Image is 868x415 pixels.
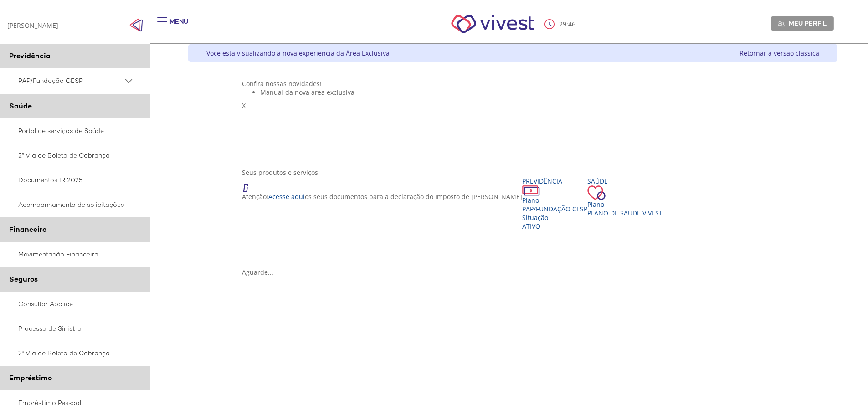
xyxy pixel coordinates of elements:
[242,192,522,201] p: Atenção! os seus documentos para a declaração do Imposto de [PERSON_NAME]
[587,200,663,209] div: Plano
[568,20,575,28] span: 46
[522,205,587,213] span: PAP/Fundação CESP
[242,101,246,110] span: X
[544,19,577,29] div: :
[242,168,783,177] div: Seus produtos e serviços
[206,49,390,57] div: Você está visualizando a nova experiência da Área Exclusiva
[242,168,783,277] section: <span lang="en" dir="ltr">ProdutosCard</span>
[9,225,46,234] span: Financeiro
[242,79,783,159] section: <span lang="pt-BR" dir="ltr">Visualizador do Conteúdo da Web</span> 1
[441,5,544,43] img: Vivest
[129,18,143,32] span: Click to close side navigation.
[587,209,663,217] span: Plano de Saúde VIVEST
[9,274,38,284] span: Seguros
[789,19,827,27] span: Meu perfil
[771,16,834,30] a: Meu perfil
[778,20,785,27] img: Meu perfil
[242,268,783,277] div: Aguarde...
[18,75,123,87] span: PAP/Fundação CESP
[260,88,354,97] span: Manual da nova área exclusiva
[522,185,540,196] img: ico_dinheiro.png
[7,21,58,30] div: [PERSON_NAME]
[9,51,51,61] span: Previdência
[559,20,566,28] span: 29
[587,177,663,217] a: Saúde PlanoPlano de Saúde VIVEST
[242,177,257,192] img: ico_atencao.png
[9,101,32,111] span: Saúde
[9,373,52,383] span: Empréstimo
[522,177,587,231] a: Previdência PlanoPAP/Fundação CESP SituaçãoAtivo
[169,17,188,36] div: Menu
[522,222,540,231] span: Ativo
[522,213,587,222] div: Situação
[587,185,606,200] img: ico_coracao.png
[242,79,783,88] div: Confira nossas novidades!
[522,196,587,205] div: Plano
[740,49,819,57] a: Retornar à versão clássica
[522,177,587,185] div: Previdência
[129,18,143,32] img: Fechar menu
[587,177,663,185] div: Saúde
[268,192,305,201] a: Acesse aqui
